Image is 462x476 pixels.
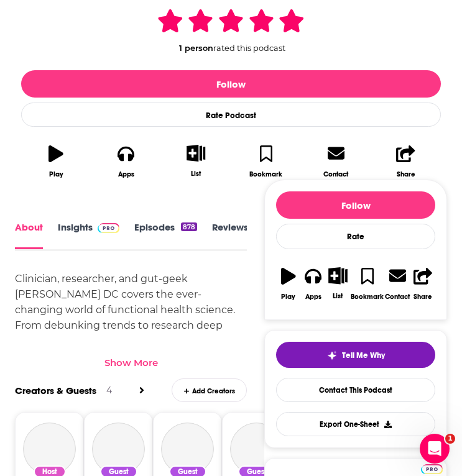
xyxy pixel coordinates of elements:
[333,292,343,300] div: List
[410,259,435,308] button: Share
[249,170,282,178] div: Bookmark
[421,464,443,474] img: Podchaser Pro
[342,350,385,360] span: Tell Me Why
[413,293,432,301] div: Share
[301,259,326,308] button: Apps
[98,223,119,233] img: Podchaser Pro
[276,259,301,308] button: Play
[351,293,384,301] div: Bookmark
[385,292,410,301] div: Contact
[350,259,384,308] button: Bookmark
[118,170,134,178] div: Apps
[58,221,119,249] a: InsightsPodchaser Pro
[161,137,231,185] button: List
[213,43,285,53] span: rated this podcast
[231,137,302,186] button: Bookmark
[15,221,43,249] a: About
[445,434,455,444] span: 1
[230,423,283,475] a: Dr. Paul Anderson
[384,259,410,308] a: Contact
[181,222,197,231] div: 878
[371,137,441,186] button: Share
[281,293,295,301] div: Play
[106,385,112,396] div: 4
[276,378,435,402] a: Contact This Podcast
[191,170,201,178] div: List
[305,293,321,301] div: Apps
[276,412,435,436] button: Export One-Sheet
[49,170,63,178] div: Play
[138,7,325,53] div: 1 personrated this podcast
[323,170,348,178] div: Contact
[276,342,435,368] button: tell me why sparkleTell Me Why
[91,137,162,186] button: Apps
[276,191,435,219] button: Follow
[397,170,415,178] div: Share
[212,221,261,249] a: Reviews1
[172,378,247,401] div: Add Creators
[301,137,371,186] a: Contact
[420,434,450,464] iframe: Intercom live chat
[23,423,76,475] a: Dr. Michael Ruscio
[161,423,214,475] a: Mike T Nelson
[327,350,337,360] img: tell me why sparkle
[179,43,213,53] span: 1 person
[139,385,144,396] a: View All
[326,259,351,308] button: List
[421,462,443,474] a: Pro website
[276,224,435,249] div: Rate
[21,70,441,98] button: Follow
[92,423,145,475] a: Ben Greenfield
[134,221,197,249] a: Episodes878
[15,385,96,396] a: Creators & Guests
[21,103,441,127] div: Rate Podcast
[21,137,91,186] button: Play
